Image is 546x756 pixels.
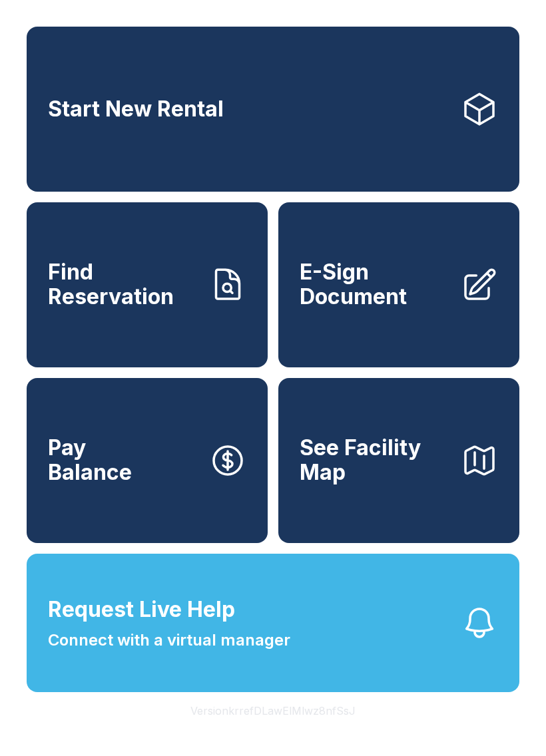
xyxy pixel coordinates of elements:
button: VersionkrrefDLawElMlwz8nfSsJ [180,692,366,729]
span: Connect with a virtual manager [48,628,290,652]
span: Request Live Help [48,594,235,626]
a: E-Sign Document [278,202,519,367]
button: Request Live HelpConnect with a virtual manager [27,554,519,692]
span: E-Sign Document [300,260,450,309]
span: See Facility Map [300,436,450,484]
a: Find Reservation [27,202,268,367]
button: PayBalance [27,378,268,543]
span: Find Reservation [48,260,198,309]
a: Start New Rental [27,27,519,192]
button: See Facility Map [278,378,519,543]
span: Pay Balance [48,436,132,484]
span: Start New Rental [48,97,224,122]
